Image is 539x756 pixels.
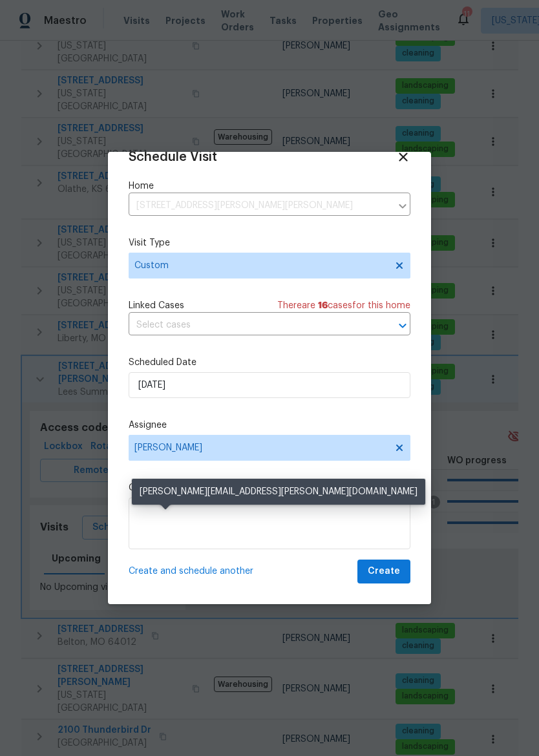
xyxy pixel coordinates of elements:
label: Visit Type [129,236,410,249]
span: Create [368,563,400,580]
input: Select cases [129,315,374,335]
button: Open [394,317,412,335]
input: Enter in an address [129,196,391,216]
button: Create [357,560,410,583]
label: Scheduled Date [129,356,410,369]
label: Comments [129,481,410,494]
span: There are case s for this home [277,299,410,312]
div: [PERSON_NAME][EMAIL_ADDRESS][PERSON_NAME][DOMAIN_NAME] [132,479,425,505]
span: 16 [318,301,328,310]
label: Assignee [129,419,410,432]
span: Linked Cases [129,299,184,312]
span: [PERSON_NAME] [134,443,388,453]
span: Create and schedule another [129,565,253,578]
span: Close [396,150,410,164]
span: Custom [134,259,386,272]
span: Schedule Visit [129,151,217,163]
label: Home [129,180,410,193]
input: M/D/YYYY [129,372,410,398]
